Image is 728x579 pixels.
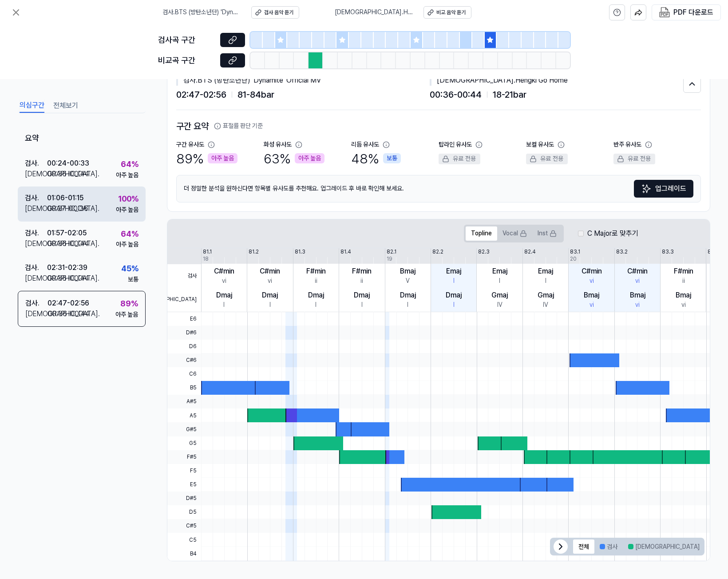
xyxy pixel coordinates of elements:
[203,255,209,263] div: 18
[128,275,138,284] div: 보통
[295,248,305,256] div: 81.3
[634,180,693,198] a: Sparkles업그레이드
[167,505,201,519] span: D5
[400,290,416,301] div: Dmaj
[306,266,326,277] div: F#min
[570,248,580,256] div: 83.1
[582,266,602,277] div: C#min
[120,297,138,310] div: 89 %
[167,288,201,312] span: [DEMOGRAPHIC_DATA]
[492,266,507,277] div: Emaj
[116,171,138,179] div: 아주 높음
[590,277,594,286] div: vi
[407,301,408,309] div: I
[543,301,548,309] div: IV
[18,126,146,152] div: 요약
[208,153,237,164] div: 아주 높음
[351,140,379,149] div: 리듬 유사도
[167,547,201,560] span: B4
[167,326,201,340] span: D#6
[674,266,693,277] div: F#min
[532,226,562,241] button: Inst
[222,277,226,286] div: vi
[446,290,462,301] div: Dmaj
[497,226,532,241] button: Vocal
[25,262,47,273] div: 검사 .
[25,273,47,284] div: [DEMOGRAPHIC_DATA] .
[499,277,500,286] div: I
[423,6,471,19] button: 비교 음악 듣기
[708,248,720,256] div: 83.4
[545,277,546,286] div: I
[308,290,324,301] div: Dmaj
[609,4,625,20] button: help
[249,248,259,256] div: 81.2
[594,539,623,554] button: 검사
[53,99,78,113] button: 전체보기
[613,154,655,164] div: 유료 전용
[237,87,274,102] span: 81 - 84 bar
[47,273,89,284] div: 00:36 - 00:44
[25,158,47,169] div: 검사 .
[167,353,201,367] span: C#6
[315,277,317,286] div: ii
[584,290,599,301] div: Bmaj
[223,301,225,309] div: I
[167,264,201,288] span: 검사
[526,154,568,164] div: 유료 전용
[121,158,138,171] div: 64 %
[25,227,47,238] div: 검사 .
[526,140,554,149] div: 보컬 유사도
[657,5,715,20] button: PDF 다운로드
[354,290,370,301] div: Dmaj
[167,533,201,547] span: C5
[25,203,47,214] div: [DEMOGRAPHIC_DATA] .
[251,6,299,19] button: 검사 음악 듣기
[682,277,685,286] div: ii
[439,154,480,164] div: 유료 전용
[662,248,674,256] div: 83.3
[167,422,201,436] span: G#5
[47,297,89,308] div: 02:47 - 02:56
[47,203,88,214] div: 00:27 - 00:36
[167,408,201,422] span: A5
[570,255,577,263] div: 20
[478,248,490,256] div: 82.3
[262,290,278,301] div: Dmaj
[47,238,89,249] div: 00:36 - 00:44
[587,228,638,239] label: C Major로 맞추기
[538,290,554,301] div: Gmaj
[466,226,497,241] button: Topline
[216,290,232,301] div: Dmaj
[400,266,415,277] div: Bmaj
[260,266,280,277] div: C#min
[493,87,526,102] span: 18 - 21 bar
[352,266,372,277] div: F#min
[335,8,413,17] span: [DEMOGRAPHIC_DATA] . Hengki Go Home
[436,9,466,16] div: 비교 음악 듣기
[167,340,201,353] span: D6
[635,301,640,309] div: vi
[25,308,47,319] div: [DEMOGRAPHIC_DATA] .
[167,492,201,505] span: D#5
[167,450,201,464] span: F#5
[623,539,705,554] button: [DEMOGRAPHIC_DATA]
[613,140,641,149] div: 반주 유사도
[446,266,461,277] div: Emaj
[118,193,138,206] div: 100 %
[430,87,482,102] span: 00:36 - 00:44
[167,312,201,326] span: E6
[681,301,686,309] div: vi
[264,9,293,16] div: 검사 음악 듣기
[630,290,645,301] div: Bmaj
[491,290,508,301] div: Gmaj
[176,175,701,202] div: 더 정밀한 분석을 원하신다면 항목별 유사도를 추천해요. 업그레이드 후 바로 확인해 보세요.
[214,122,263,131] button: 표절률 판단 기준
[659,7,670,18] img: PDF Download
[25,169,47,179] div: [DEMOGRAPHIC_DATA] .
[47,158,89,169] div: 00:24 - 00:33
[351,149,401,168] div: 48 %
[641,183,652,194] img: Sparkles
[269,301,271,309] div: I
